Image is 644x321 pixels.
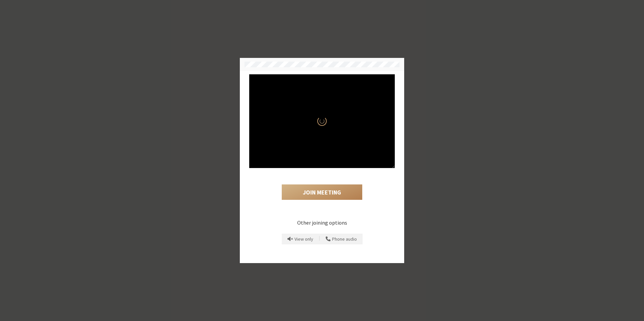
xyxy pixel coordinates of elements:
[323,234,359,244] button: Use your phone for mic and speaker while you view the meeting on this device.
[319,235,320,243] span: |
[332,237,357,242] span: Phone audio
[285,234,316,244] button: Prevent echo when there is already an active mic and speaker in the room.
[249,219,395,227] p: Other joining options
[294,237,313,242] span: View only
[282,184,362,200] button: Join Meeting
